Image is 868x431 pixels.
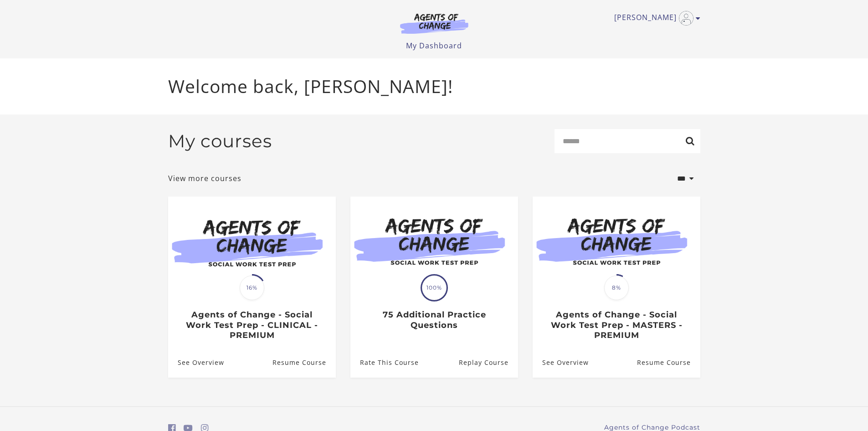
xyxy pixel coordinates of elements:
a: Agents of Change - Social Work Test Prep - MASTERS - PREMIUM: See Overview [533,348,589,377]
a: Agents of Change - Social Work Test Prep - MASTERS - PREMIUM: Resume Course [637,348,700,377]
p: Welcome back, [PERSON_NAME]! [168,73,700,100]
h3: Agents of Change - Social Work Test Prep - MASTERS - PREMIUM [542,310,690,341]
h3: 75 Additional Practice Questions [360,310,508,330]
a: View more courses [168,173,241,184]
h3: Agents of Change - Social Work Test Prep - CLINICAL - PREMIUM [178,310,326,341]
a: Toggle menu [614,11,696,26]
a: Agents of Change - Social Work Test Prep - CLINICAL - PREMIUM: Resume Course [272,348,335,377]
h2: My courses [168,130,272,152]
span: 8% [604,275,629,300]
a: My Dashboard [406,41,462,51]
img: Agents of Change Logo [390,13,478,34]
a: 75 Additional Practice Questions: Rate This Course [350,348,419,377]
a: Agents of Change - Social Work Test Prep - CLINICAL - PREMIUM: See Overview [168,348,224,377]
span: 100% [422,275,447,300]
span: 16% [240,275,264,300]
a: 75 Additional Practice Questions: Resume Course [458,348,518,377]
